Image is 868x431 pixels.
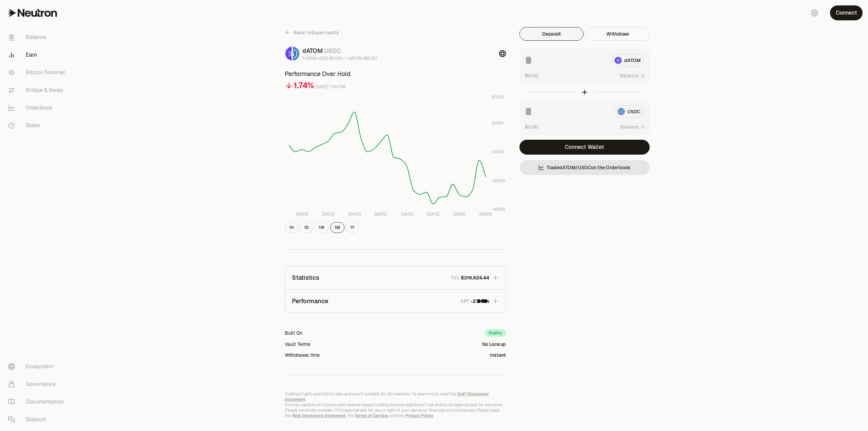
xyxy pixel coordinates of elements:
[453,212,466,217] tspan: [DATE]
[482,341,506,348] div: No Lockup
[427,212,439,217] tspan: [DATE]
[294,29,339,36] span: Back to Supervaults
[3,358,73,375] a: Ecosystem
[374,212,387,217] tspan: [DATE]
[3,393,73,411] a: Documentation
[460,298,469,305] p: APY
[314,222,329,233] button: 1W
[3,28,73,46] a: Balance
[492,94,504,100] tspan: 4.00%
[3,411,73,428] a: Support
[285,402,506,418] p: Futures, options on futures and cleared swaps trading involves significant risk and is not approp...
[620,72,640,79] span: Balance:
[346,222,359,233] button: 1Y
[330,222,344,233] button: 1M
[401,212,413,217] tspan: [DATE]
[302,56,377,61] div: 5.0504 USDC ($1.00) = 1 dATOM ($5.05)
[292,273,319,282] p: Statistics
[300,222,313,233] button: 1D
[3,117,73,134] a: Stake
[285,391,489,402] a: DeFi Disclosure Document
[285,266,506,289] button: StatisticsTVL$316,624.44
[285,330,302,336] div: Built On
[461,274,489,281] span: $316,624.44
[294,80,314,91] div: 1.74%
[490,352,506,358] div: Instant
[285,27,339,38] a: Back toSupervaults
[519,160,650,175] a: TradedATOM/USDCon the Orderbook
[355,413,388,418] a: Terms of Service
[285,47,292,60] img: dATOM Logo
[296,212,308,217] tspan: [DATE]
[479,212,492,217] tspan: [DATE]
[324,47,341,55] span: USDC
[3,99,73,117] a: Orderbook
[285,391,506,402] p: Trading crypto and Defi is risky and aren't suitable for all investors. To learn more, read the .
[316,83,346,91] div: [DATE] 7:00 PM
[285,352,320,358] div: Withdrawal time
[620,123,640,130] span: Balance:
[525,123,538,130] button: $0.00
[525,72,538,79] button: $0.00
[492,120,504,126] tspan: 2.00%
[292,413,346,418] a: Risk Disclosure Statement
[3,46,73,64] a: Earn
[519,27,584,41] button: Deposit
[405,413,433,418] a: Privacy Policy
[348,212,361,217] tspan: [DATE]
[285,341,310,348] div: Vault Terms
[492,207,505,212] tspan: -4.00%
[293,47,299,60] img: USDC Logo
[519,140,650,155] button: Connect Wallet
[302,46,377,56] div: dATOM
[285,222,298,233] button: 1H
[292,296,328,306] p: Performance
[285,69,506,79] h3: Performance Over Hold
[492,178,505,183] tspan: -2.00%
[830,5,863,20] button: Connect
[451,274,459,281] p: TVL
[322,212,335,217] tspan: [DATE]
[3,81,73,99] a: Bridge & Swap
[3,375,73,393] a: Governance
[492,149,504,155] tspan: 0.00%
[285,290,506,313] button: PerformanceAPY
[586,27,650,41] button: Withdraw
[3,64,73,81] a: Bitcoin Summer
[485,329,506,337] div: Duality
